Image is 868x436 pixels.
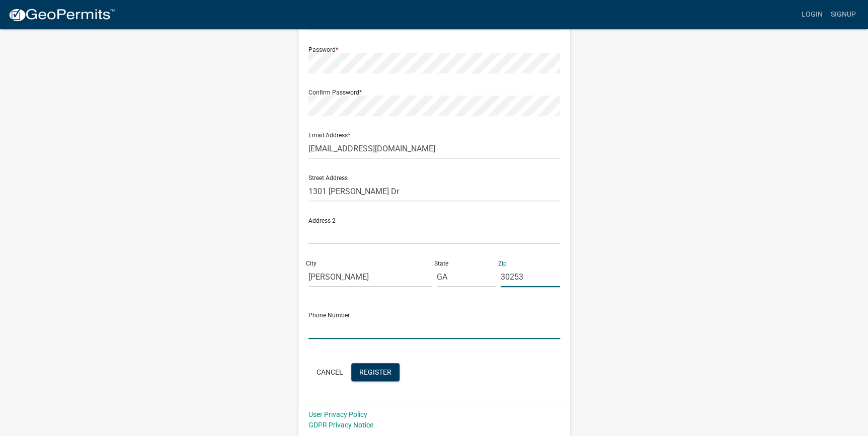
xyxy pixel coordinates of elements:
[359,368,391,376] span: Register
[308,410,367,418] a: User Privacy Policy
[351,363,400,381] button: Register
[798,5,827,24] a: Login
[827,5,860,24] a: Signup
[308,421,373,429] a: GDPR Privacy Notice
[308,363,351,381] button: Cancel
